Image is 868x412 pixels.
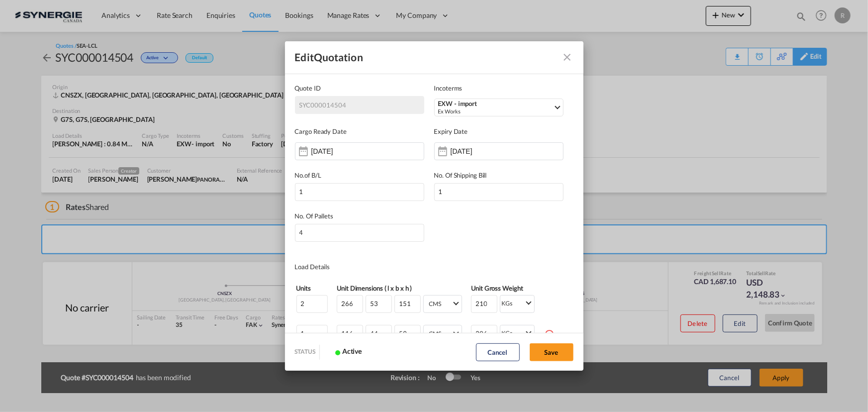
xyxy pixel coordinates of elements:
[434,170,564,183] label: No. Of Shipping Bill
[394,325,421,343] input: H
[471,295,497,313] input: Weight
[324,347,362,355] span: Active
[366,325,392,343] input: B
[451,147,513,155] input: Enter date
[337,295,363,313] input: L
[530,343,574,361] button: Save
[501,300,512,307] div: KGs
[471,325,497,343] input: Weight
[295,224,424,242] input: No. Of Pallets
[429,300,441,308] div: CMS
[295,211,424,224] label: No. Of Pallets
[434,126,564,139] label: Expiry Date
[295,51,314,63] b: Edit
[295,183,424,201] input: B/L
[295,83,424,96] label: Quote ID
[10,47,268,58] p: This quotation is subject to space and equipment availability
[295,126,424,139] label: Cargo Ready Date
[296,283,329,294] th: Units
[434,83,564,96] label: Incoterms
[366,295,392,313] input: B
[558,47,578,67] button: Close dialog
[290,348,319,356] div: STATUS
[327,345,342,360] md-icon: icon-flickr-after
[10,64,268,333] p: * Transit time is given as an indication only and not guaranteed. * Subject to inspection, storag...
[438,100,553,107] div: EXW - import
[434,183,564,201] input: No. Of Shipping Bill
[285,41,583,371] md-dialog: Quote ID IncotermsEXW ...
[394,295,421,313] input: H
[311,147,374,155] input: Enter date
[10,65,237,73] strong: * These rates are subject to future GRI/PSS/LWS unless stated otherwise.
[329,283,470,294] th: Unit Dimensions ( l x b x h )
[476,343,520,361] button: Cancel
[295,262,434,272] div: Load Details
[337,325,363,343] input: L
[501,329,512,337] div: KGs
[295,51,363,64] div: Quotation
[10,10,268,41] p: Any modification of your original rate request, such as freight dimensions, weight, transit time,...
[295,170,424,183] label: No.of B/L
[562,51,574,63] md-icon: Close dialog
[434,99,564,116] md-select: Select Incoterms: EXW - import Ex Works
[438,107,553,115] div: Ex Works
[544,329,554,339] md-icon: icon-minus-circle-outline red-400-fg
[429,330,441,337] div: CMS
[471,283,535,294] th: Unit Gross Weight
